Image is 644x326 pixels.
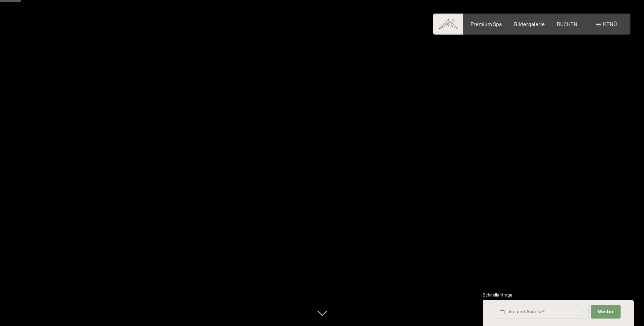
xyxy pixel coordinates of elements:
a: BUCHEN [557,21,577,27]
span: Weiter [598,309,614,315]
a: Premium Spa [471,21,502,27]
span: Schnellanfrage [483,292,512,298]
button: Weiter [591,305,620,319]
span: Menü [603,21,617,27]
a: Bildergalerie [514,21,545,27]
